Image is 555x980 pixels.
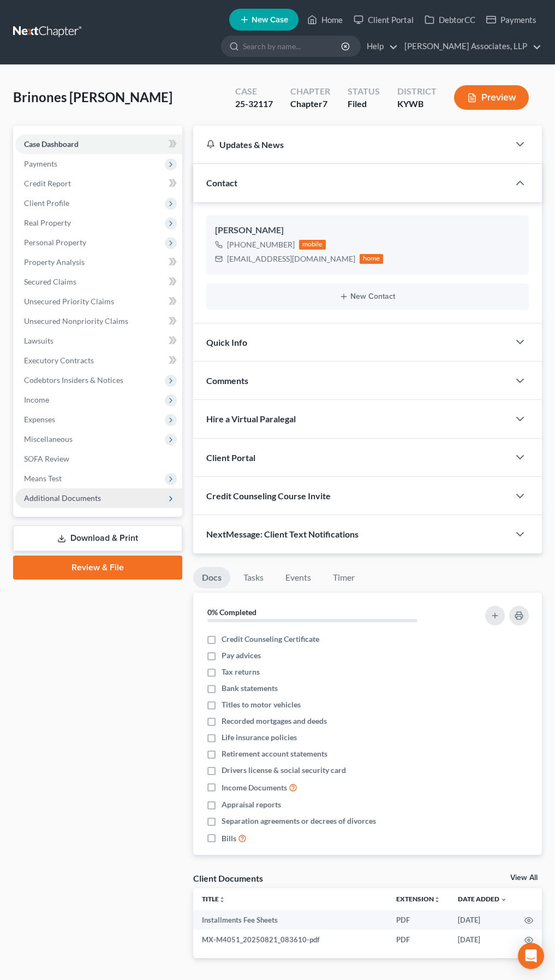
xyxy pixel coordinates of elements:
span: Appraisal reports [222,799,281,810]
span: Contact [206,178,237,188]
div: [PHONE_NUMBER] [227,239,295,250]
span: Miscellaneous [24,434,73,444]
a: Events [277,567,320,588]
div: Updates & News [206,139,496,150]
td: [DATE] [449,930,516,949]
span: Pay advices [222,650,261,661]
span: Property Analysis [24,257,85,267]
span: Income Documents [222,782,287,793]
div: Chapter [290,98,330,110]
i: unfold_more [219,896,225,903]
span: Personal Property [24,238,86,247]
span: Payments [24,159,57,168]
button: Preview [454,85,529,110]
span: NextMessage: Client Text Notifications [206,529,359,539]
span: Income [24,395,49,404]
div: mobile [299,240,326,250]
a: Lawsuits [15,331,182,351]
a: Case Dashboard [15,134,182,154]
strong: 0% Completed [207,607,256,617]
span: Bills [222,833,236,844]
span: Client Profile [24,198,69,208]
span: Unsecured Nonpriority Claims [24,316,128,326]
span: Credit Report [24,179,71,188]
div: KYWB [397,98,437,110]
button: New Contact [215,292,520,301]
td: Installments Fee Sheets [193,910,387,930]
span: New Case [252,16,288,24]
div: 25-32117 [235,98,273,110]
span: Credit Counseling Course Invite [206,491,331,501]
span: Bank statements [222,683,278,694]
span: Tax returns [222,666,260,677]
span: Unsecured Priority Claims [24,297,114,306]
span: Comments [206,375,248,386]
div: Filed [348,98,380,110]
span: Brinones [PERSON_NAME] [13,89,172,105]
span: Client Portal [206,452,255,463]
div: home [360,254,384,264]
span: Case Dashboard [24,139,79,149]
a: Client Portal [348,10,419,29]
a: [PERSON_NAME] Associates, LLP [399,37,541,56]
div: Open Intercom Messenger [518,943,544,969]
a: Docs [193,567,230,588]
div: District [397,85,437,98]
a: Help [361,37,398,56]
span: 7 [323,98,327,109]
div: [PERSON_NAME] [215,224,520,237]
span: Means Test [24,474,62,483]
span: Quick Info [206,337,247,347]
a: Property Analysis [15,252,182,272]
a: Unsecured Priority Claims [15,292,182,311]
a: Payments [481,10,542,29]
a: Date Added expand_more [458,895,507,903]
a: Download & Print [13,526,182,551]
a: Executory Contracts [15,351,182,370]
input: Search by name... [243,36,343,56]
span: Lawsuits [24,336,53,345]
a: Home [302,10,348,29]
a: Titleunfold_more [202,895,225,903]
span: Hire a Virtual Paralegal [206,414,296,424]
span: Executory Contracts [24,356,94,365]
a: View All [510,874,538,882]
span: Secured Claims [24,277,76,286]
span: Codebtors Insiders & Notices [24,375,123,385]
span: Drivers license & social security card [222,765,346,776]
a: Review & File [13,556,182,580]
td: PDF [387,910,449,930]
a: Credit Report [15,174,182,193]
a: Secured Claims [15,272,182,292]
a: SOFA Review [15,449,182,469]
span: Additional Documents [24,493,101,503]
span: Life insurance policies [222,732,297,743]
td: MX-M4051_20250821_083610-pdf [193,930,387,949]
span: Recorded mortgages and deeds [222,716,327,727]
a: DebtorCC [419,10,481,29]
div: Case [235,85,273,98]
span: Titles to motor vehicles [222,699,301,710]
a: Unsecured Nonpriority Claims [15,311,182,331]
td: PDF [387,930,449,949]
a: Timer [324,567,363,588]
a: Extensionunfold_more [396,895,440,903]
div: Status [348,85,380,98]
span: Expenses [24,415,55,424]
span: Separation agreements or decrees of divorces [222,816,376,826]
span: Retirement account statements [222,748,327,759]
i: expand_more [500,896,507,903]
span: Real Property [24,218,71,227]
i: unfold_more [434,896,440,903]
div: Client Documents [193,872,263,884]
div: [EMAIL_ADDRESS][DOMAIN_NAME] [227,253,355,264]
div: Chapter [290,85,330,98]
a: Tasks [235,567,272,588]
span: SOFA Review [24,454,69,463]
td: [DATE] [449,910,516,930]
span: Credit Counseling Certificate [222,634,319,645]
